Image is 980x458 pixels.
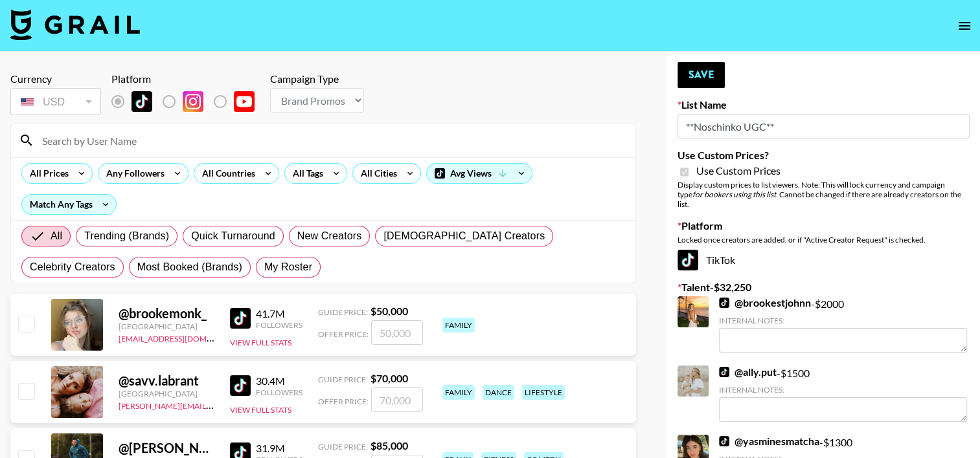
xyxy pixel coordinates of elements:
[427,164,532,183] div: Avg Views
[318,375,368,384] span: Guide Price:
[34,130,628,151] input: Search by User Name
[318,442,368,452] span: Guide Price:
[256,307,302,320] div: 41.7M
[51,228,62,244] span: All
[678,250,698,270] img: TikTok
[285,164,326,183] div: All Tags
[678,281,970,294] label: Talent - $ 32,250
[678,250,970,270] div: TikTok
[370,439,408,452] strong: $ 85,000
[678,149,970,162] label: Use Custom Prices?
[483,385,514,400] div: dance
[952,13,977,39] button: open drawer
[119,389,214,398] div: [GEOGRAPHIC_DATA]
[678,219,970,232] label: Platform
[131,91,152,112] img: TikTok
[98,164,167,183] div: Any Followers
[10,85,101,118] div: Currency is locked to USD
[678,180,970,209] div: Display custom prices to list viewers. Note: This will lock currency and campaign type . Cannot b...
[191,228,275,244] span: Quick Turnaround
[264,259,312,275] span: My Roster
[137,259,242,275] span: Most Booked (Brands)
[111,72,265,85] div: Platform
[719,436,729,446] img: TikTok
[371,320,423,345] input: 50,000
[119,373,214,389] div: @ savv.labrant
[442,318,475,333] div: family
[371,387,423,412] input: 70,000
[234,91,255,112] img: YouTube
[318,397,369,406] span: Offer Price:
[119,331,249,343] a: [EMAIL_ADDRESS][DOMAIN_NAME]
[194,164,258,183] div: All Countries
[256,387,302,397] div: Followers
[297,228,362,244] span: New Creators
[383,228,545,244] span: [DEMOGRAPHIC_DATA] Creators
[22,164,71,183] div: All Prices
[119,322,214,331] div: [GEOGRAPHIC_DATA]
[719,365,777,378] a: @ally.put
[522,385,565,400] div: lifestyle
[678,62,725,88] button: Save
[10,9,140,40] img: Grail Talent
[183,91,203,112] img: Instagram
[111,88,265,115] div: List locked to TikTok.
[696,164,781,177] span: Use Custom Prices
[256,375,302,387] div: 30.4M
[84,228,169,244] span: Trending (Brands)
[318,329,369,339] span: Offer Price:
[22,195,116,214] div: Match Any Tags
[692,190,776,199] em: for bookers using this list
[719,367,729,377] img: TikTok
[678,98,970,111] label: List Name
[13,91,98,113] div: USD
[370,372,408,384] strong: $ 70,000
[119,440,214,456] div: @ [PERSON_NAME].[PERSON_NAME]
[678,235,970,245] div: Locked once creators are added, or if "Active Creator Request" is checked.
[256,320,302,330] div: Followers
[719,365,967,422] div: - $ 1500
[270,72,364,85] div: Campaign Type
[119,398,310,411] a: [PERSON_NAME][EMAIL_ADDRESS][DOMAIN_NAME]
[256,442,302,455] div: 31.9M
[10,72,101,85] div: Currency
[719,296,967,353] div: - $ 2000
[719,298,729,308] img: TikTok
[442,385,475,400] div: family
[30,259,115,275] span: Celebrity Creators
[230,405,291,415] button: View Full Stats
[230,308,251,329] img: TikTok
[370,305,408,317] strong: $ 50,000
[719,385,967,395] div: Internal Notes:
[719,296,811,309] a: @brookestjohnn
[230,338,291,347] button: View Full Stats
[353,164,400,183] div: All Cities
[719,316,967,325] div: Internal Notes:
[719,435,819,448] a: @yasminesmatcha
[318,307,368,317] span: Guide Price:
[119,305,214,322] div: @ brookemonk_
[230,375,251,396] img: TikTok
